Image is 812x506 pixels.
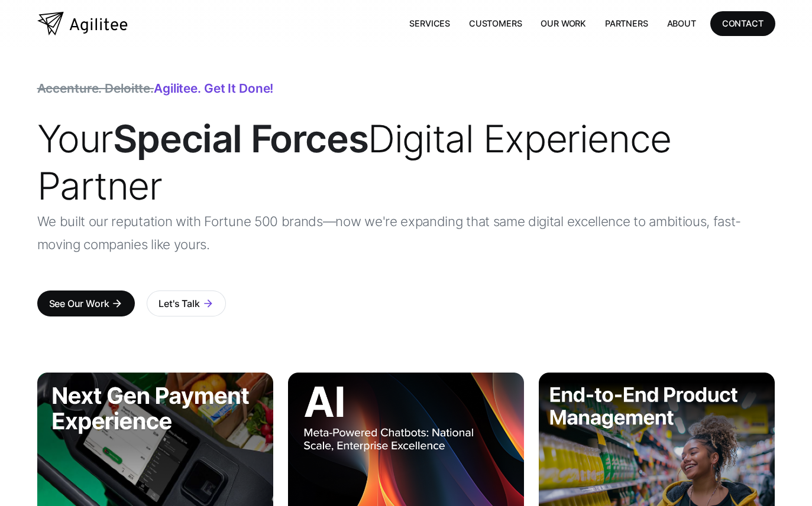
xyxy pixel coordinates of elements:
[147,290,225,316] a: Let's Talkarrow_forward
[37,83,274,94] div: Agilitee. Get it done!
[111,298,123,309] div: arrow_forward
[202,298,214,309] div: arrow_forward
[37,290,135,316] a: See Our Workarrow_forward
[113,116,368,161] strong: Special Forces
[37,210,775,256] p: We built our reputation with Fortune 500 brands—now we're expanding that same digital excellence ...
[531,11,596,35] a: Our Work
[400,11,460,35] a: Services
[49,295,109,312] div: See Our Work
[658,11,706,35] a: About
[722,16,764,31] div: CONTACT
[460,11,531,35] a: Customers
[710,11,775,35] a: CONTACT
[158,295,199,312] div: Let's Talk
[37,12,128,35] a: home
[37,81,154,96] span: Accenture. Deloitte.
[596,11,658,35] a: Partners
[37,116,671,208] span: Your Digital Experience Partner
